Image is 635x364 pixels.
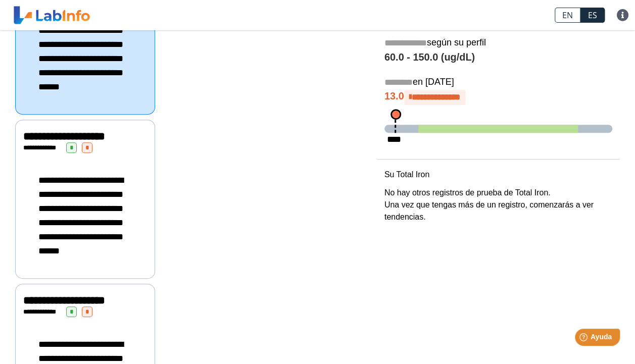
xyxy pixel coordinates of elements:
a: ES [580,8,605,23]
iframe: Help widget launcher [545,325,624,353]
h4: 13.0 [384,90,612,105]
h5: en [DATE] [384,77,612,88]
a: EN [555,8,580,23]
h4: 60.0 - 150.0 (ug/dL) [384,51,612,64]
h5: según su perfil [384,37,612,49]
p: No hay otros registros de prueba de Total Iron. Una vez que tengas más de un registro, comenzarás... [384,187,612,223]
p: Su Total Iron [384,169,612,181]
